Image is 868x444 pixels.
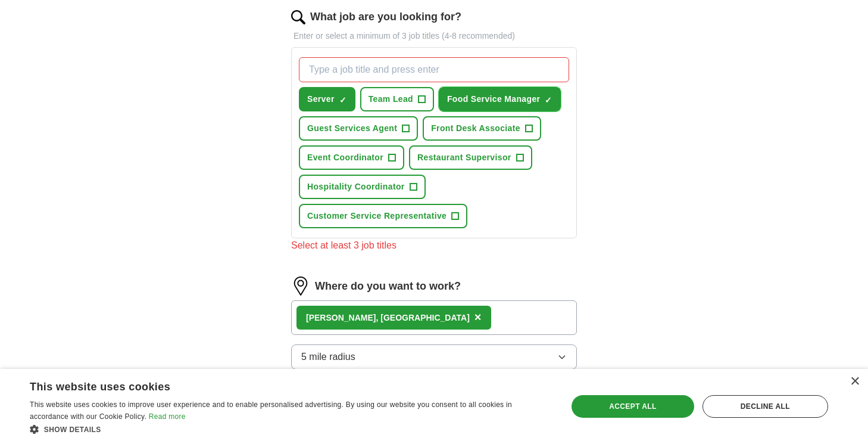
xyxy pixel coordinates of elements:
span: Customer Service Representative [307,210,447,222]
div: Accept all [572,395,694,418]
div: Close [850,377,859,386]
button: Food Service Manager✓ [439,87,561,111]
div: , [GEOGRAPHIC_DATA] [306,312,470,324]
div: Show details [30,423,551,435]
span: Event Coordinator [307,151,383,164]
strong: [PERSON_NAME] [306,313,376,322]
button: Event Coordinator [299,145,404,170]
label: What job are you looking for? [310,9,461,25]
button: Server✓ [299,87,355,111]
span: ✓ [545,95,552,105]
span: Hospitality Coordinator [307,181,405,193]
span: Server [307,93,335,105]
div: This website uses cookies [30,376,522,394]
span: × [474,311,482,324]
button: Restaurant Supervisor [409,145,532,170]
button: × [474,309,482,327]
span: Food Service Manager [447,93,540,105]
img: search.png [291,10,305,24]
span: Guest Services Agent [307,122,397,135]
button: Hospitality Coordinator [299,175,426,199]
button: Team Lead [360,87,434,111]
button: 5 mile radius [291,344,577,370]
button: Customer Service Representative [299,204,467,228]
a: Read more, opens a new window [149,412,186,421]
span: Team Lead [369,93,413,105]
span: 5 mile radius [301,350,355,364]
img: location.png [291,277,310,296]
span: ✓ [339,95,346,105]
span: Front Desk Associate [431,122,520,135]
div: Decline all [702,395,828,418]
span: This website uses cookies to improve user experience and to enable personalised advertising. By u... [30,400,512,421]
span: Show details [44,426,101,434]
input: Type a job title and press enter [299,57,569,82]
p: Enter or select a minimum of 3 job titles (4-8 recommended) [291,30,577,42]
button: Front Desk Associate [423,116,541,141]
span: Restaurant Supervisor [417,151,511,164]
div: Select at least 3 job titles [291,238,577,253]
button: Guest Services Agent [299,116,418,141]
label: Where do you want to work? [315,278,461,294]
